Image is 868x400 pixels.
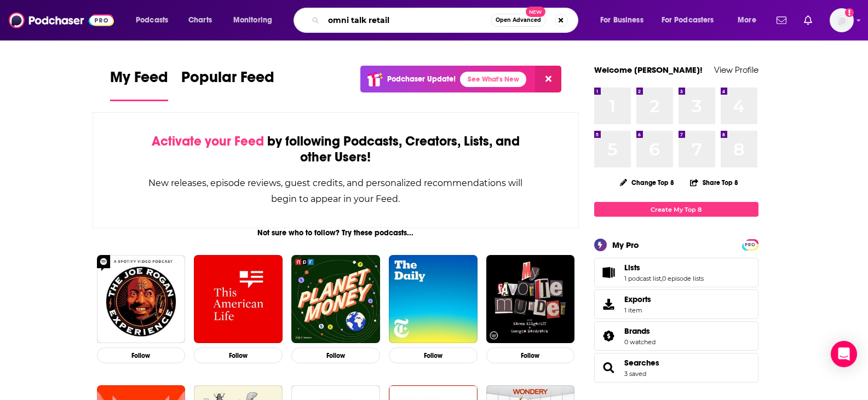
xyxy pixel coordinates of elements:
span: Charts [188,13,212,28]
a: 1 podcast list [624,275,661,282]
span: For Podcasters [662,13,714,28]
input: Search podcasts, credits, & more... [324,11,491,29]
span: Open Advanced [496,18,541,23]
a: Charts [181,11,219,29]
button: Follow [486,347,575,363]
p: Podchaser Update! [387,74,456,84]
a: 0 watched [624,338,656,346]
a: Popular Feed [181,68,274,101]
button: open menu [654,11,730,29]
button: Follow [291,347,380,363]
img: The Daily [389,255,478,344]
div: My Pro [612,240,639,250]
span: Activate your Feed [152,133,264,149]
a: 0 episode lists [662,275,704,282]
span: Monitoring [233,13,272,28]
div: Open Intercom Messenger [831,341,857,367]
img: Podchaser - Follow, Share and Rate Podcasts [9,10,114,31]
span: Exports [598,297,620,312]
svg: Add a profile image [845,8,854,17]
img: User Profile [830,8,854,32]
button: open menu [226,11,286,29]
span: Exports [624,294,651,304]
a: 3 saved [624,370,646,378]
span: Brands [624,326,650,336]
span: Searches [594,353,758,382]
div: Search podcasts, credits, & more... [304,8,589,33]
a: Lists [624,263,704,273]
span: Logged in as COliver [830,8,854,32]
img: The Joe Rogan Experience [97,255,186,344]
span: Lists [594,258,758,287]
a: Searches [598,360,620,375]
button: Show profile menu [830,8,854,32]
a: See What's New [460,72,526,87]
span: 1 item [624,306,651,314]
button: Change Top 8 [613,176,681,189]
span: For Business [600,13,643,28]
img: My Favorite Murder with Karen Kilgariff and Georgia Hardstark [486,255,575,344]
button: open menu [128,11,182,29]
div: by following Podcasts, Creators, Lists, and other Users! [148,134,524,165]
a: View Profile [714,65,758,75]
a: Show notifications dropdown [800,11,817,30]
button: Follow [194,347,283,363]
span: New [526,7,545,17]
span: More [738,13,756,28]
a: Searches [624,358,659,368]
div: New releases, episode reviews, guest credits, and personalized recommendations will begin to appe... [148,175,524,207]
span: Podcasts [136,13,168,28]
a: Exports [594,289,758,319]
button: open menu [593,11,657,29]
span: PRO [744,241,757,249]
button: Open AdvancedNew [491,14,546,27]
button: Share Top 8 [689,172,739,193]
button: Follow [97,347,186,363]
div: Not sure who to follow? Try these podcasts... [93,228,579,237]
a: PRO [744,240,757,248]
button: Follow [389,347,478,363]
img: Planet Money [291,255,380,344]
span: Popular Feed [181,68,274,93]
a: Welcome [PERSON_NAME]! [594,65,703,75]
a: Create My Top 8 [594,202,758,217]
a: Lists [598,265,620,280]
a: Brands [624,326,656,336]
button: open menu [730,11,770,29]
span: My Feed [110,68,168,93]
img: This American Life [194,255,283,344]
span: , [661,275,662,282]
a: My Feed [110,68,168,101]
a: Brands [598,328,620,344]
a: Show notifications dropdown [772,11,791,30]
span: Brands [594,321,758,351]
span: Lists [624,263,640,273]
